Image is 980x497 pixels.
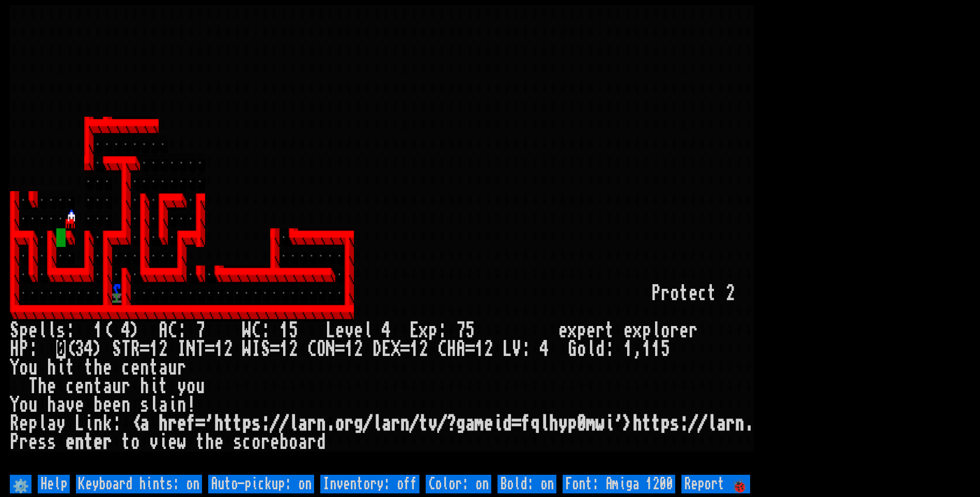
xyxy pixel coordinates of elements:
[94,340,103,359] div: )
[94,396,103,414] div: b
[493,414,503,433] div: i
[84,414,94,433] div: i
[289,340,298,359] div: 2
[744,414,754,433] div: .
[38,433,47,452] div: s
[596,414,605,433] div: w
[512,414,521,433] div: =
[75,433,84,452] div: n
[679,284,689,303] div: t
[121,321,131,340] div: 4
[205,340,214,359] div: =
[66,396,75,414] div: v
[66,377,75,396] div: c
[159,340,168,359] div: 2
[242,321,252,340] div: W
[19,414,28,433] div: e
[47,321,56,340] div: l
[186,396,196,414] div: !
[224,340,233,359] div: 2
[19,340,28,359] div: P
[177,414,186,433] div: e
[624,414,633,433] div: >
[84,377,94,396] div: n
[186,340,196,359] div: N
[345,321,354,340] div: v
[586,340,596,359] div: l
[549,414,558,433] div: h
[707,414,717,433] div: l
[242,433,252,452] div: c
[317,414,326,433] div: n
[698,284,707,303] div: c
[252,433,261,452] div: o
[279,321,289,340] div: 1
[38,414,47,433] div: l
[177,359,186,377] div: r
[614,414,624,433] div: '
[279,414,289,433] div: /
[624,340,633,359] div: 1
[103,377,112,396] div: a
[270,433,279,452] div: e
[149,340,159,359] div: 1
[400,414,410,433] div: n
[19,433,28,452] div: r
[168,396,177,414] div: i
[512,340,521,359] div: V
[689,321,698,340] div: r
[121,340,131,359] div: T
[131,359,140,377] div: e
[10,414,19,433] div: R
[196,414,205,433] div: =
[447,414,456,433] div: ?
[10,359,19,377] div: Y
[456,321,465,340] div: 7
[94,321,103,340] div: 1
[112,414,121,433] div: :
[159,321,168,340] div: A
[633,321,642,340] div: x
[177,433,186,452] div: w
[428,414,438,433] div: v
[307,340,317,359] div: C
[475,414,484,433] div: m
[214,340,224,359] div: 1
[484,414,493,433] div: e
[605,414,614,433] div: i
[47,377,56,396] div: e
[112,377,121,396] div: u
[633,340,642,359] div: ,
[465,321,475,340] div: 5
[121,396,131,414] div: n
[76,475,202,493] input: Keyboard hints: on
[279,433,289,452] div: b
[159,377,168,396] div: t
[289,433,298,452] div: o
[289,321,298,340] div: 5
[642,340,651,359] div: 1
[372,340,382,359] div: D
[149,377,159,396] div: i
[670,414,679,433] div: s
[214,433,224,452] div: e
[261,321,270,340] div: :
[503,340,512,359] div: L
[354,414,363,433] div: g
[484,340,493,359] div: 2
[289,414,298,433] div: l
[382,414,391,433] div: a
[47,433,56,452] div: s
[121,359,131,377] div: c
[307,414,317,433] div: r
[47,414,56,433] div: a
[642,414,651,433] div: t
[159,396,168,414] div: a
[233,414,242,433] div: t
[261,414,270,433] div: :
[131,340,140,359] div: R
[577,321,586,340] div: p
[428,321,438,340] div: p
[605,340,614,359] div: :
[382,321,391,340] div: 4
